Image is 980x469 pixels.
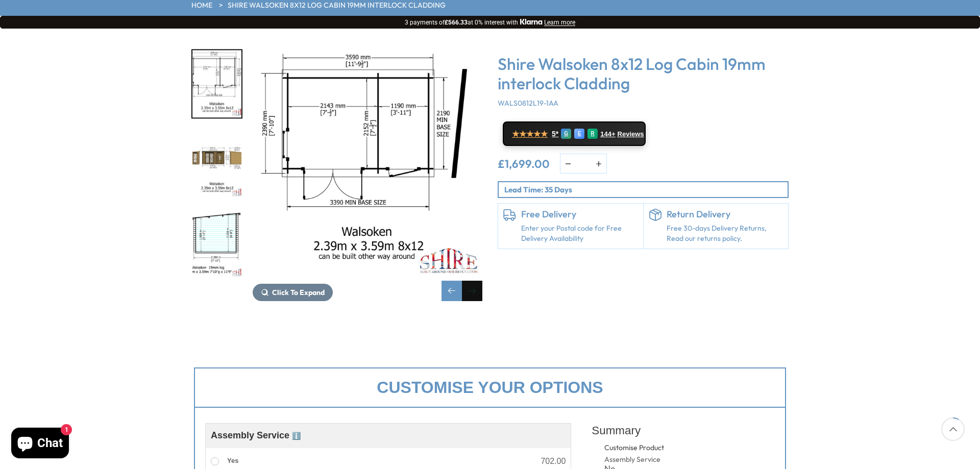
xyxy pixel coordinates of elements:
[561,129,571,139] div: G
[604,455,667,465] div: Assembly Service
[253,49,482,301] div: 2 / 8
[504,184,788,195] p: Lead Time: 35 Days
[8,428,72,461] inbox-online-store-chat: Shopify online store chat
[211,430,301,440] span: Assembly Service
[604,443,703,453] div: Customise Product
[521,224,638,243] a: Enter your Postal code for Free Delivery Availability
[498,54,789,93] h3: Shire Walsoken 8x12 Log Cabin 19mm interlock Cladding
[503,121,646,146] a: ★★★★★ 5* G E R 144+ Reviews
[191,209,242,279] div: 4 / 8
[498,158,550,169] ins: £1,699.00
[192,50,241,118] img: Walsoken8x1219mmPLAN_7ec09b4d-67a6-459b-b6c7-65eff36dcf9d_200x200.jpg
[194,367,786,408] div: Customise your options
[227,457,238,464] span: Yes
[253,49,482,279] img: Shire Walsoken 8x12 Log Cabin 19mm interlock Cladding - Best Shed
[574,129,584,139] div: E
[618,130,644,138] span: Reviews
[667,209,783,220] h6: Return Delivery
[253,284,333,301] button: Click To Expand
[600,130,615,138] span: 144+
[228,1,446,11] a: Shire Walsoken 8x12 Log Cabin 19mm interlock Cladding
[292,432,301,440] span: ℹ️
[442,281,462,301] div: Previous slide
[587,129,598,139] div: R
[191,129,242,199] div: 3 / 8
[521,209,638,220] h6: Free Delivery
[192,210,241,278] img: Walsoken8x1219mminternalht_177d69c7-d04d-49e9-8c00-600406607464_200x200.jpg
[272,288,325,297] span: Click To Expand
[192,130,241,198] img: Walsoken8x1219mmElevationsize_b58eb077-00e0-428b-8636-f1202c4b95f8_200x200.jpg
[462,281,482,301] div: Next slide
[191,49,242,119] div: 2 / 8
[191,1,212,11] a: HOME
[667,224,783,243] p: Free 30-days Delivery Returns, Read our returns policy.
[512,129,548,139] span: ★★★★★
[541,457,566,465] div: 702.00
[592,418,775,443] div: Summary
[498,98,558,108] span: WALS0812L19-1AA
